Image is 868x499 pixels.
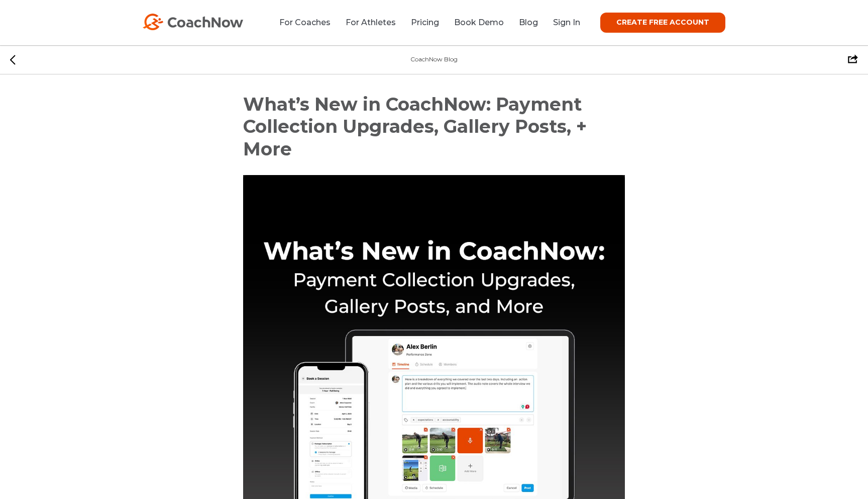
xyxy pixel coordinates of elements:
[410,55,458,64] div: CoachNow Blog
[279,18,331,27] a: For Coaches
[600,13,725,33] a: CREATE FREE ACCOUNT
[519,18,538,27] a: Blog
[143,14,243,30] img: CoachNow Logo
[346,18,396,27] a: For Athletes
[454,18,504,27] a: Book Demo
[243,93,587,160] span: What’s New in CoachNow: Payment Collection Upgrades, Gallery Posts, + More
[411,18,439,27] a: Pricing
[553,18,580,27] a: Sign In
